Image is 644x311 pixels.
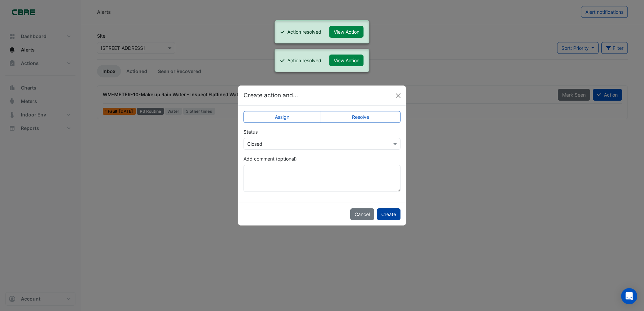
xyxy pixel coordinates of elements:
[329,26,364,38] button: View Action
[329,55,364,66] button: View Action
[350,208,374,220] button: Cancel
[244,155,297,162] label: Add comment (optional)
[244,128,258,135] label: Status
[321,111,401,123] label: Resolve
[377,208,400,220] button: Create
[287,57,321,64] div: Action resolved
[287,28,321,35] div: Action resolved
[244,111,321,123] label: Assign
[244,91,298,100] h5: Create action and...
[621,288,637,304] div: Open Intercom Messenger
[393,91,403,101] button: Close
